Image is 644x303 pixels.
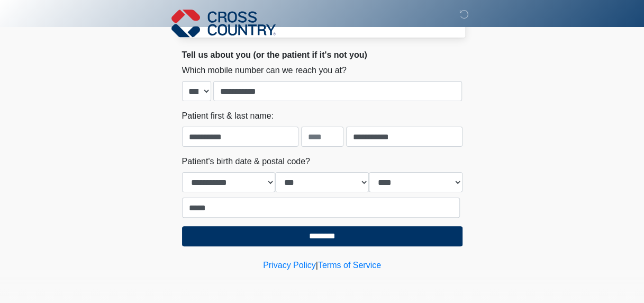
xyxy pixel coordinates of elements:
a: Terms of Service [318,261,381,270]
label: Which mobile number can we reach you at? [182,64,347,77]
h2: Tell us about you (or the patient if it's not you) [182,50,462,60]
label: Patient first & last name: [182,110,274,122]
img: Cross Country Logo [171,8,276,39]
a: Privacy Policy [263,261,316,270]
a: | [316,261,318,270]
label: Patient's birth date & postal code? [182,155,310,168]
